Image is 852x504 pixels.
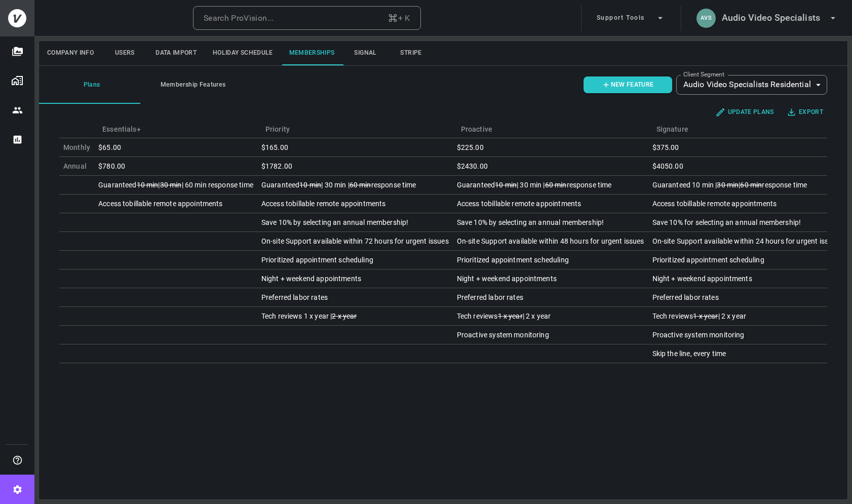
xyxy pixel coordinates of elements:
[693,312,718,320] strike: 1 x year
[692,6,842,31] button: AVSAudio Video Specialists
[343,41,389,65] button: Signal
[160,181,182,189] strike: 30 min
[652,161,840,171] div: $4050.00
[652,142,840,152] div: $375.00
[683,70,724,79] label: Client Segment
[457,142,644,152] div: $225.00
[652,274,840,284] div: Night + weekend appointments
[652,255,840,265] div: Prioritized appointment scheduling
[98,161,253,171] div: $780.00
[457,236,644,246] div: On-site Support available within 48 hours for urgent issues
[457,274,644,284] div: Night + weekend appointments
[102,41,147,65] button: Users
[457,292,644,302] div: Preferred labor rates
[488,200,581,208] bold: billable remote appointments
[261,199,449,209] div: Access to
[652,330,840,340] div: Proactive system monitoring
[98,199,253,209] div: Access to
[676,75,827,95] div: Audio Video Specialists Residential
[683,200,777,208] bold: billable remote appointments
[205,41,281,65] button: Holiday Schedule
[332,312,357,320] strike: 2 x year
[652,292,840,302] div: Preferred labor rates
[652,348,840,359] div: Skip the line, every time
[740,181,762,189] strike: 60 min
[696,9,716,28] div: AVS
[495,181,517,189] strike: 10 min
[457,161,644,171] div: $2430.00
[717,181,739,189] strike: 30 min
[722,11,820,25] h6: Audio Video Specialists
[261,236,449,246] div: On-site Support available within 72 hours for urgent issues
[782,104,827,121] button: Export
[652,311,840,321] div: Tech reviews | 2 x year
[652,236,840,246] div: On-site Support available within 24 hours for urgent issues
[63,143,90,151] span: Monthly
[261,311,449,321] div: Tech reviews 1 x year |
[299,181,321,189] strike: 10 min
[389,41,434,65] button: Stripe
[292,200,385,208] bold: billable remote appointments
[193,6,421,30] button: Search ProVision...+ K
[457,180,644,190] div: Guaranteed | 30 min | response time
[11,74,23,87] img: Organizations page icon
[652,217,840,227] div: Save 10% for selecting an annual membership!
[457,217,644,227] div: Save 10% by selecting an annual membership!
[147,41,205,65] button: Data Import
[457,311,644,321] div: Tech reviews | 2 x year
[129,200,222,208] bold: billable remote appointments
[457,199,644,209] div: Access to
[711,104,778,121] button: Update plans
[39,66,140,104] button: Plans
[261,161,449,171] div: $1782.00
[39,41,102,65] button: Company Info
[457,330,644,340] div: Proactive system monitoring
[261,217,449,227] div: Save 10% by selecting an annual membership!
[98,142,253,152] div: $65.00
[584,76,672,93] button: NEW FEATURE
[261,255,449,265] div: Prioritized appointment scheduling
[652,180,840,190] div: Guaranteed 10 min | | response time
[281,41,343,65] button: Memberships
[261,180,449,190] div: Guaranteed | 30 min | response time
[140,66,242,104] button: Membership Features
[593,6,670,31] button: Support Tools
[652,199,840,209] div: Access to
[457,255,644,265] div: Prioritized appointment scheduling
[498,312,523,320] strike: 1 x year
[261,142,449,152] div: $165.00
[137,181,159,189] strike: 10 min
[545,181,567,189] strike: 60 min
[204,11,274,25] div: Search ProVision...
[350,181,371,189] strike: 60 min
[261,292,449,302] div: Preferred labor rates
[98,180,253,190] div: Guaranteed | | 60 min response time
[63,162,87,170] span: Annual
[388,11,410,25] div: + K
[261,274,449,284] div: Night + weekend appointments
